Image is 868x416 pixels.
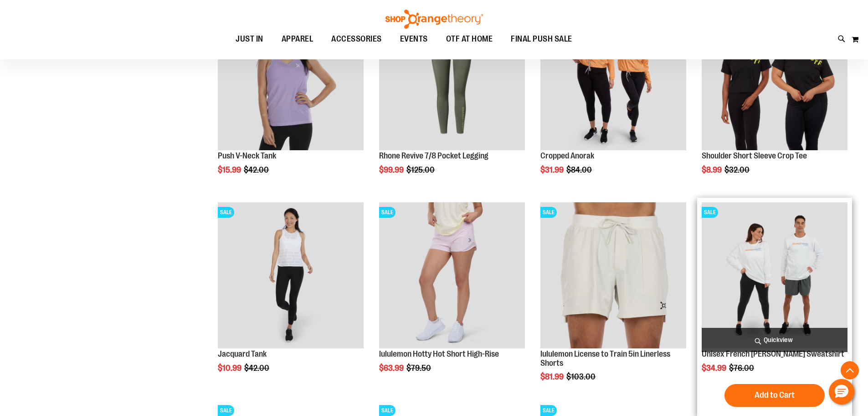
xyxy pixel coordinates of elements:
[218,202,364,350] a: Front view of Jacquard TankSALE
[729,363,755,373] span: $76.00
[331,29,382,49] span: ACCESSORIES
[406,363,432,373] span: $79.50
[379,151,488,160] a: Rhone Revive 7/8 Pocket Legging
[702,207,718,218] span: SALE
[697,198,852,416] div: product
[379,405,395,416] span: SALE
[379,4,525,152] a: Rhone Revive 7/8 Pocket LeggingSALE
[406,165,436,174] span: $125.00
[702,202,847,350] a: Unisex French Terry Crewneck Sweatshirt primary imageSALE
[540,165,565,174] span: $31.99
[375,198,529,396] div: product
[540,4,686,150] img: Cropped Anorak primary image
[540,207,557,218] span: SALE
[379,4,525,150] img: Rhone Revive 7/8 Pocket Legging
[272,29,323,50] a: APPAREL
[282,29,313,49] span: APPAREL
[841,361,859,379] button: Back To Top
[322,29,391,50] a: ACCESSORIES
[218,207,234,218] span: SALE
[379,363,405,373] span: $63.99
[540,372,565,381] span: $81.99
[702,328,847,352] a: Quickview
[400,29,428,49] span: EVENTS
[218,405,234,416] span: SALE
[829,379,854,405] button: Hello, have a question? Let’s chat.
[540,4,686,152] a: Cropped Anorak primary imageSALE
[226,29,272,50] a: JUST IN
[536,198,691,405] div: product
[218,151,276,160] a: Push V-Neck Tank
[540,202,686,350] a: lululemon License to Train 5in Linerless ShortsSALE
[511,29,572,49] span: FINAL PUSH SALE
[379,202,525,350] a: lululemon Hotty Hot Short High-RiseSALE
[724,165,751,174] span: $32.00
[540,151,594,160] a: Cropped Anorak
[540,349,670,368] a: lululemon License to Train 5in Linerless Shorts
[702,4,847,150] img: Product image for Shoulder Short Sleeve Crop Tee
[702,349,844,358] a: Unisex French [PERSON_NAME] Sweatshirt
[236,29,263,49] span: JUST IN
[446,29,493,49] span: OTF AT HOME
[566,165,593,174] span: $84.00
[502,29,581,49] a: FINAL PUSH SALE
[702,4,847,152] a: Product image for Shoulder Short Sleeve Crop TeeSALE
[702,165,723,174] span: $8.99
[244,363,271,373] span: $42.00
[755,390,795,400] span: Add to Cart
[218,349,267,358] a: Jacquard Tank
[702,202,847,348] img: Unisex French Terry Crewneck Sweatshirt primary image
[702,151,807,160] a: Shoulder Short Sleeve Crop Tee
[218,202,364,348] img: Front view of Jacquard Tank
[540,202,686,348] img: lululemon License to Train 5in Linerless Shorts
[540,405,557,416] span: SALE
[379,165,405,174] span: $99.99
[218,165,242,174] span: $15.99
[384,10,484,29] img: Shop Orangetheory
[566,372,597,381] span: $103.00
[244,165,270,174] span: $42.00
[391,29,437,50] a: EVENTS
[724,384,825,407] button: Add to Cart
[218,4,364,150] img: Product image for Push V-Neck Tank
[218,4,364,152] a: Product image for Push V-Neck TankSALE
[379,349,499,358] a: lululemon Hotty Hot Short High-Rise
[702,363,728,373] span: $34.99
[379,202,525,348] img: lululemon Hotty Hot Short High-Rise
[213,198,368,396] div: product
[379,207,395,218] span: SALE
[437,29,502,50] a: OTF AT HOME
[218,363,243,373] span: $10.99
